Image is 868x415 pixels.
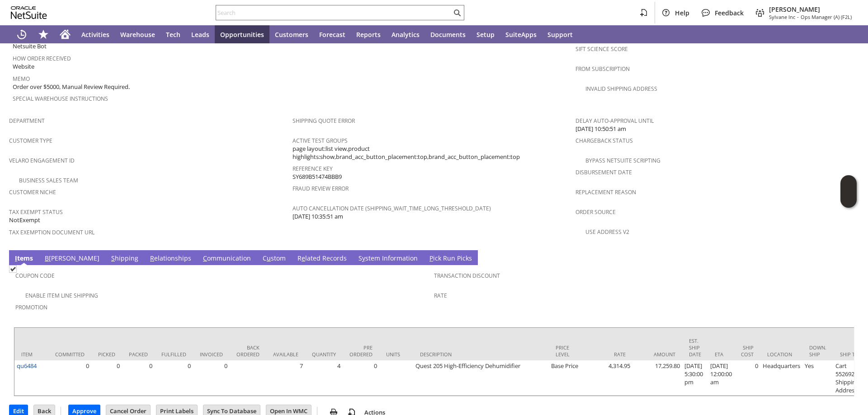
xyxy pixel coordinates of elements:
[292,117,355,125] a: Shipping Quote Error
[292,145,571,161] span: page layout:list view,product highlights:show,brand_acc_button_placement:top,brand_acc_button_pla...
[81,30,109,39] span: Activities
[191,30,209,39] span: Leads
[682,360,708,396] td: [DATE] 5:30:00 pm
[129,351,148,358] div: Packed
[76,25,115,43] a: Activities
[314,25,351,43] a: Forecast
[471,25,500,43] a: Setup
[220,30,264,39] span: Opportunities
[429,254,433,262] span: P
[576,125,626,133] span: [DATE] 10:50:51 am
[425,25,471,43] a: Documents
[115,25,160,43] a: Warehouse
[150,254,154,262] span: R
[840,192,857,208] span: Oracle Guided Learning Widget. To move around, please hold and drag
[9,265,17,273] img: Checked
[148,254,193,264] a: Relationships
[55,351,85,358] div: Committed
[769,14,795,20] span: Sylvane Inc
[216,7,452,18] input: Search
[689,337,701,358] div: Est. Ship Date
[186,25,215,43] a: Leads
[9,157,75,164] a: Velaro Engagement ID
[767,351,796,358] div: Location
[155,360,193,396] td: 0
[292,212,343,221] span: [DATE] 10:35:51 am
[576,65,630,73] a: From Subscription
[349,344,373,358] div: Pre Ordered
[356,30,381,39] span: Reports
[109,254,141,264] a: Shipping
[430,30,466,39] span: Documents
[547,30,573,39] span: Support
[16,29,27,40] svg: Recent Records
[98,351,115,358] div: Picked
[236,344,259,358] div: Back Ordered
[356,254,420,264] a: System Information
[13,42,47,51] span: Netsuite Bot
[386,351,406,358] div: Units
[500,25,542,43] a: SuiteApps
[292,165,333,173] a: Reference Key
[675,9,689,17] span: Help
[295,254,349,264] a: Related Records
[769,5,852,14] span: [PERSON_NAME]
[305,360,343,396] td: 4
[166,30,180,39] span: Tech
[275,30,308,39] span: Customers
[193,360,230,396] td: 0
[273,351,298,358] div: Available
[13,55,71,62] a: How Order Received
[54,25,76,43] a: Home
[809,344,826,358] div: Down. Ship
[17,362,37,370] a: qu6484
[542,25,578,43] a: Support
[797,14,799,20] span: -
[203,254,207,262] span: C
[427,254,474,264] a: Pick Run Picks
[120,30,155,39] span: Warehouse
[25,292,98,299] a: Enable Item Line Shipping
[576,117,654,125] a: Delay Auto-Approval Until
[38,29,49,40] svg: Shortcuts
[302,254,305,262] span: e
[476,30,495,39] span: Setup
[267,254,271,262] span: u
[9,117,45,125] a: Department
[42,254,102,264] a: B[PERSON_NAME]
[351,25,386,43] a: Reports
[292,137,348,145] a: Active Test Groups
[413,360,549,396] td: Quest 205 High-Efficiency Dehumidifier
[9,208,63,216] a: Tax Exempt Status
[734,360,760,396] td: 0
[639,351,675,358] div: Amount
[15,272,55,280] a: Coupon Code
[13,83,130,91] span: Order over $5000, Manual Review Required.
[312,351,336,358] div: Quantity
[161,351,186,358] div: Fulfilled
[111,254,115,262] span: S
[13,254,35,264] a: Items
[292,185,349,192] a: Fraud Review Error
[576,208,616,216] a: Order Source
[452,7,462,18] svg: Search
[590,351,626,358] div: Rate
[215,25,269,43] a: Opportunities
[292,205,491,212] a: Auto Cancellation Date (shipping_wait_time_long_threshold_date)
[843,252,854,263] a: Unrolled view on
[201,254,253,264] a: Communication
[576,137,633,145] a: Chargeback Status
[13,95,108,103] a: Special Warehouse Instructions
[15,254,17,262] span: I
[33,25,54,43] div: Shortcuts
[160,25,186,43] a: Tech
[292,173,342,181] span: SY689B51474BBB9
[556,344,576,358] div: Price Level
[801,14,852,20] span: Ops Manager (A) (F2L)
[9,137,52,145] a: Customer Type
[319,30,345,39] span: Forecast
[585,228,629,236] a: Use Address V2
[269,25,314,43] a: Customers
[585,157,660,164] a: Bypass NetSuite Scripting
[802,360,833,396] td: Yes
